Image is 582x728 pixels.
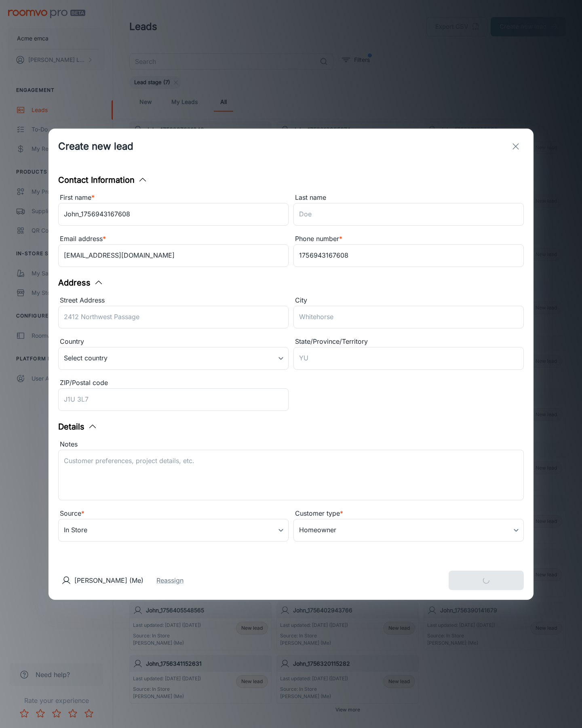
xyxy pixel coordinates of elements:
[293,306,524,328] input: Whitehorse
[58,234,289,244] div: Email address
[74,576,143,585] p: [PERSON_NAME] (Me)
[58,508,289,519] div: Source
[156,576,183,585] button: Reassign
[293,336,524,347] div: State/Province/Territory
[58,306,289,328] input: 2412 Northwest Passage
[293,508,524,519] div: Customer type
[58,519,289,542] div: In Store
[508,138,524,154] button: exit
[293,295,524,306] div: City
[58,439,524,450] div: Notes
[58,139,133,154] h1: Create new lead
[293,347,524,370] input: YU
[293,234,524,244] div: Phone number
[293,244,524,267] input: +1 439-123-4567
[58,193,289,203] div: First name
[58,244,289,267] input: myname@example.com
[293,203,524,226] input: Doe
[58,347,289,370] div: Select country
[293,193,524,203] div: Last name
[58,378,289,388] div: ZIP/Postal code
[58,174,148,186] button: Contact Information
[58,295,289,306] div: Street Address
[58,203,289,226] input: John
[58,277,103,289] button: Address
[58,388,289,411] input: J1U 3L7
[58,336,289,347] div: Country
[58,421,97,433] button: Details
[293,519,524,542] div: Homeowner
